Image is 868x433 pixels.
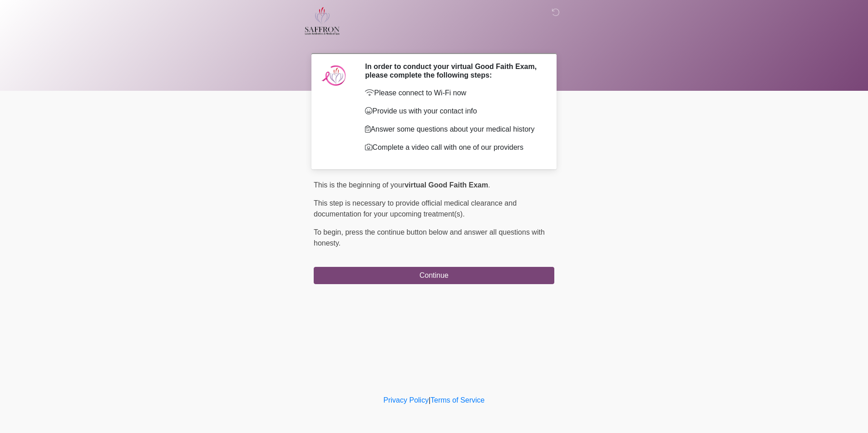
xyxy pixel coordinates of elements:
h2: In order to conduct your virtual Good Faith Exam, please complete the following steps: [365,62,541,79]
img: Agent Avatar [321,62,348,89]
button: Continue [314,267,554,284]
p: Provide us with your contact info [365,106,541,117]
p: Answer some questions about your medical history [365,124,541,135]
p: Please connect to Wi-Fi now [365,88,541,98]
span: This step is necessary to provide official medical clearance and documentation for your upcoming ... [314,199,517,218]
img: Saffron Laser Aesthetics and Medical Spa Logo [305,7,340,35]
span: press the continue button below and answer all questions with honesty. [314,228,545,247]
a: Terms of Service [430,396,484,404]
a: | [429,396,430,404]
span: This is the beginning of your [314,181,404,189]
span: . [488,181,490,189]
span: To begin, [314,228,345,236]
a: Privacy Policy [384,396,429,404]
strong: virtual Good Faith Exam [404,181,488,189]
p: Complete a video call with one of our providers [365,142,541,153]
